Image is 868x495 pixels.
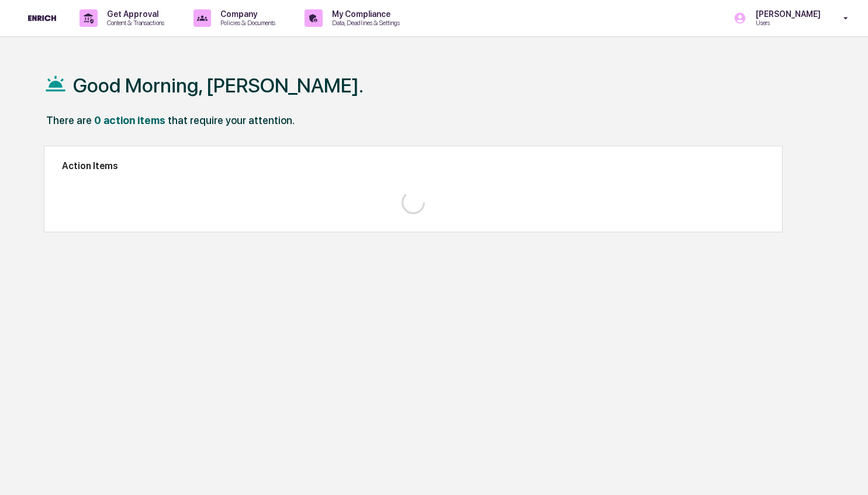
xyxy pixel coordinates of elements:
p: Policies & Documents [211,19,281,27]
p: Users [746,19,826,27]
div: 0 action items [94,114,165,126]
p: My Compliance [323,9,406,19]
p: Company [211,9,281,19]
div: that require your attention. [168,114,295,126]
p: Data, Deadlines & Settings [323,19,406,27]
div: There are [46,114,92,126]
p: [PERSON_NAME] [746,9,826,19]
img: logo [28,15,56,22]
h1: Good Morning, [PERSON_NAME]. [73,74,364,97]
p: Get Approval [98,9,170,19]
h2: Action Items [62,160,765,171]
p: Content & Transactions [98,19,170,27]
